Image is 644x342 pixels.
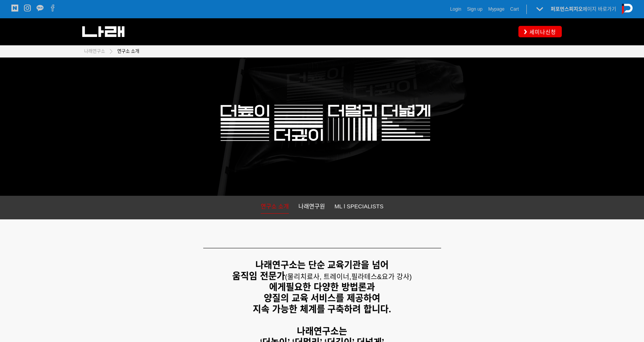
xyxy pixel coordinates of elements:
strong: 양질의 교육 서비스를 제공하여 [264,293,380,303]
a: Mypage [488,5,505,13]
strong: 필요한 다양한 방법론과 [286,282,375,292]
a: Login [450,5,461,13]
strong: 나래연구소는 [297,326,347,336]
span: 세미나신청 [527,28,556,36]
a: 세미나신청 [518,26,562,37]
a: Cart [510,5,519,13]
strong: 에게 [269,282,286,292]
span: 물리치료사, 트레이너, [287,273,351,281]
a: 연구소 소개 [113,48,139,55]
span: ML l SPECIALISTS [335,203,384,209]
strong: 움직임 전문가 [232,271,285,281]
a: 퍼포먼스피지오페이지 바로가기 [551,6,616,12]
span: 필라테스&요가 강사) [351,273,412,281]
strong: 나래연구소는 단순 교육기관을 넘어 [255,260,389,270]
a: 나래연구소 [84,48,105,55]
span: 연구소 소개 [117,49,139,54]
a: 나래연구원 [298,201,325,213]
strong: 지속 가능한 체계를 구축하려 합니다. [253,304,391,314]
span: 연구소 소개 [261,203,289,209]
a: 연구소 소개 [261,201,289,214]
span: 나래연구소 [84,49,105,54]
span: ( [285,273,351,281]
span: 나래연구원 [298,203,325,209]
a: Sign up [467,5,483,13]
strong: 퍼포먼스피지오 [551,6,583,12]
a: ML l SPECIALISTS [335,201,384,213]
